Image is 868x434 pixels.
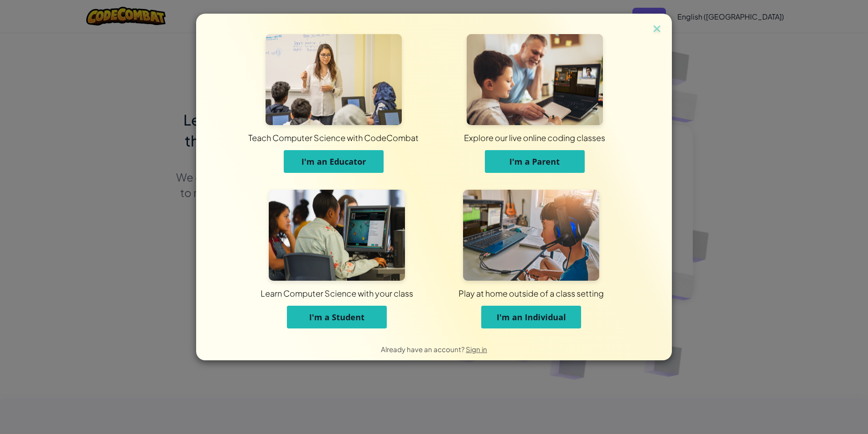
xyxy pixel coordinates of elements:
[308,288,755,299] div: Play at home outside of a class setting
[463,190,599,281] img: For Individuals
[509,156,560,167] span: I'm a Parent
[485,150,585,173] button: I'm a Parent
[651,23,663,36] img: close icon
[301,156,366,167] span: I'm an Educator
[269,190,405,281] img: For Students
[287,306,387,328] button: I'm a Student
[301,132,768,143] div: Explore our live online coding classes
[284,150,384,173] button: I'm an Educator
[381,345,466,353] span: Already have an account?
[466,345,487,353] a: Sign in
[467,34,603,125] img: For Parents
[309,312,365,323] span: I'm a Student
[497,312,566,323] span: I'm an Individual
[266,34,402,125] img: For Educators
[481,306,581,328] button: I'm an Individual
